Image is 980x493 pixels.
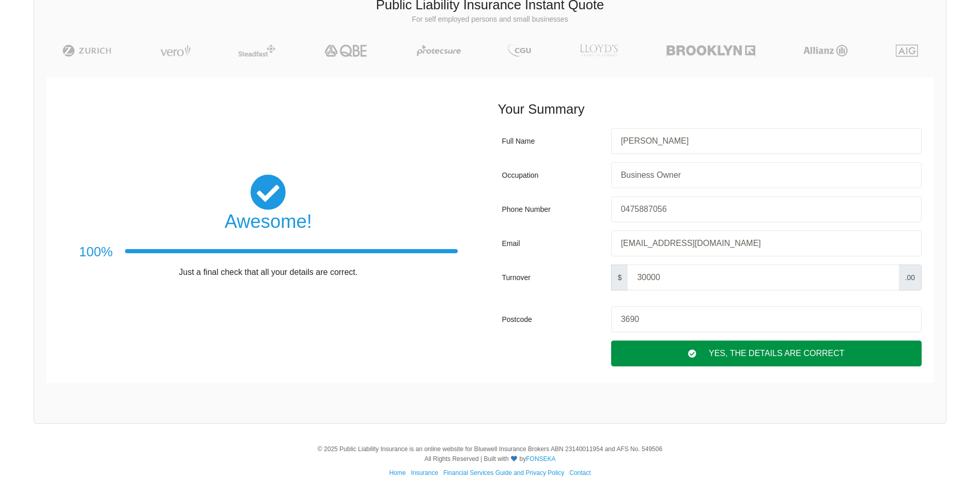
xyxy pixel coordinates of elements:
[611,265,629,290] span: $
[79,210,458,233] h2: Awesome!
[79,243,113,261] h3: 100%
[155,44,195,57] img: Vero | Public Liability Insurance
[611,306,922,332] input: Your postcode
[892,44,922,57] img: AIG | Public Liability Insurance
[42,14,938,25] p: For self employed persons and small businesses
[611,128,922,154] input: Your first and last names
[498,100,926,119] h3: Your Summary
[502,196,607,222] div: Phone Number
[502,128,607,154] div: Full Name
[234,44,279,57] img: Steadfast | Public Liability Insurance
[504,44,535,57] img: CGU | Public Liability Insurance
[389,469,406,476] a: Home
[411,469,438,476] a: Insurance
[798,44,853,57] img: Allianz | Public Liability Insurance
[502,265,607,290] div: Turnover
[611,162,922,188] input: Your occupation
[502,306,607,332] div: Postcode
[58,44,116,57] img: Zurich | Public Liability Insurance
[502,162,607,188] div: Occupation
[526,455,555,463] a: FONSEKA
[574,44,624,57] img: LLOYD's | Public Liability Insurance
[318,44,374,57] img: QBE | Public Liability Insurance
[611,341,922,366] div: Yes, The Details are correct
[443,469,564,476] a: Financial Services Guide and Privacy Policy
[569,469,590,476] a: Contact
[502,230,607,256] div: Email
[898,265,922,290] span: .00
[611,196,922,222] input: Your phone number, eg: +61xxxxxxxxxx / 0xxxxxxxxx
[662,44,759,57] img: Brooklyn | Public Liability Insurance
[611,230,922,256] input: Your email
[79,267,458,278] p: Just a final check that all your details are correct.
[628,265,898,290] input: Your turnover
[413,44,465,57] img: Protecsure | Public Liability Insurance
